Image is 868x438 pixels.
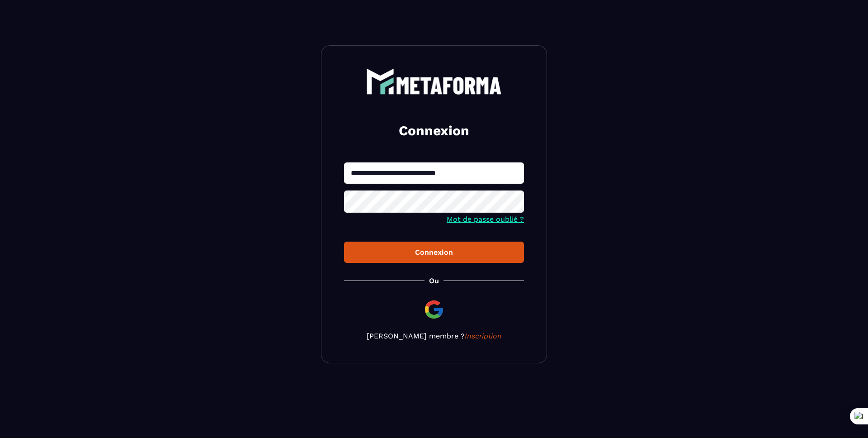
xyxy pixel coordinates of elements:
p: Ou [429,276,439,285]
img: google [423,299,445,320]
a: Inscription [465,332,502,340]
p: [PERSON_NAME] membre ? [344,332,524,340]
a: logo [344,68,524,95]
h2: Connexion [355,122,513,140]
div: Connexion [351,248,517,257]
button: Connexion [344,242,524,263]
a: Mot de passe oublié ? [447,215,524,224]
img: logo [366,68,502,95]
